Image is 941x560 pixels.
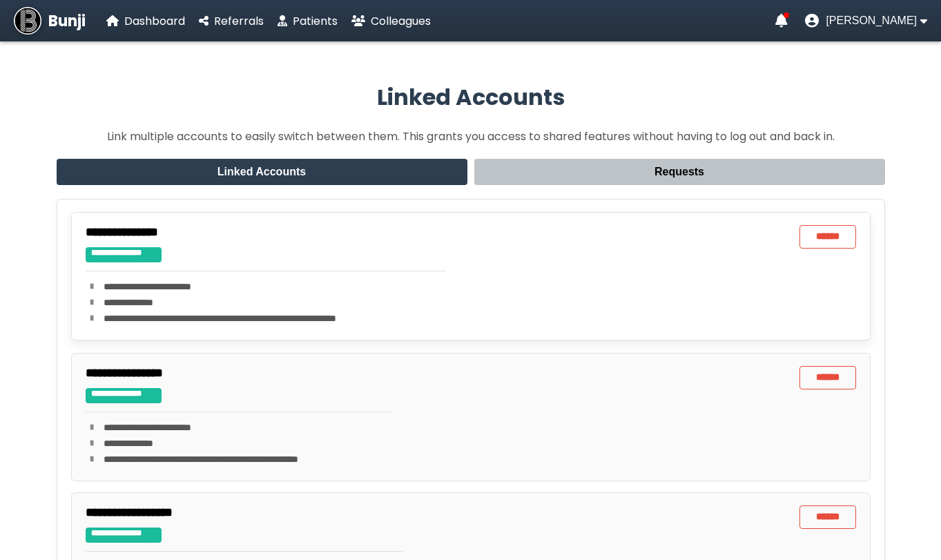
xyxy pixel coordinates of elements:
[57,81,885,114] h2: Linked Accounts
[826,15,917,27] span: [PERSON_NAME]
[199,12,264,30] a: Referrals
[371,13,431,29] span: Colleagues
[351,12,431,30] a: Colleagues
[57,128,885,145] p: Link multiple accounts to easily switch between them. This grants you access to shared features w...
[14,7,41,35] img: Bunji Dental Referral Management
[14,7,86,35] a: Bunji
[293,13,338,29] span: Patients
[106,12,185,30] a: Dashboard
[805,14,927,28] button: User menu
[214,13,264,29] span: Referrals
[474,159,885,185] button: Requests
[48,10,86,32] span: Bunji
[124,13,185,29] span: Dashboard
[775,14,788,28] a: Notifications
[278,12,338,30] a: Patients
[57,159,467,185] button: Linked Accounts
